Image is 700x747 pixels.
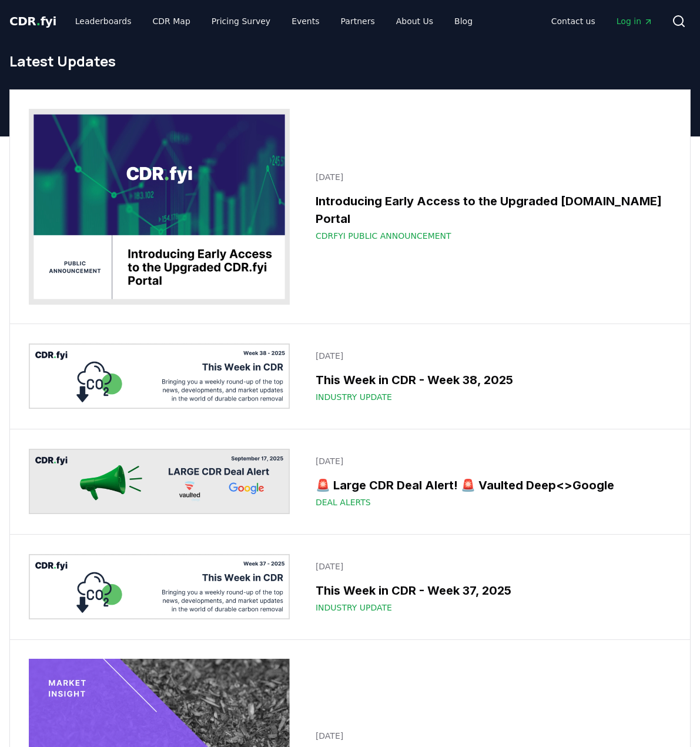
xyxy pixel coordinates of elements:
[316,192,664,228] h3: Introducing Early Access to the Upgraded [DOMAIN_NAME] Portal
[316,582,664,599] h3: This Week in CDR - Week 37, 2025
[316,730,664,742] p: [DATE]
[316,496,371,508] span: Deal Alerts
[607,11,662,32] a: Log in
[316,171,664,183] p: [DATE]
[66,11,482,32] nav: Main
[309,553,671,621] a: [DATE]This Week in CDR - Week 37, 2025Industry Update
[316,561,664,572] p: [DATE]
[542,11,662,32] nav: Main
[331,11,384,32] a: Partners
[66,11,141,32] a: Leaderboards
[316,476,664,494] h3: 🚨 Large CDR Deal Alert! 🚨 Vaulted Deep<>Google
[29,344,290,409] img: This Week in CDR - Week 38, 2025 blog post image
[617,15,653,27] span: Log in
[542,11,605,32] a: Contact us
[316,602,392,613] span: Industry Update
[316,391,392,403] span: Industry Update
[202,11,280,32] a: Pricing Survey
[316,455,664,467] p: [DATE]
[9,14,56,28] span: CDR fyi
[309,164,671,249] a: [DATE]Introducing Early Access to the Upgraded [DOMAIN_NAME] PortalCDRfyi Public Announcement
[9,52,691,71] h1: Latest Updates
[309,343,671,410] a: [DATE]This Week in CDR - Week 38, 2025Industry Update
[316,350,664,362] p: [DATE]
[309,448,671,515] a: [DATE]🚨 Large CDR Deal Alert! 🚨 Vaulted Deep<>GoogleDeal Alerts
[29,109,290,305] img: Introducing Early Access to the Upgraded CDR.fyi Portal blog post image
[9,13,56,29] a: CDR.fyi
[282,11,329,32] a: Events
[143,11,200,32] a: CDR Map
[29,449,290,514] img: 🚨 Large CDR Deal Alert! 🚨 Vaulted Deep<>Google blog post image
[316,371,664,389] h3: This Week in CDR - Week 38, 2025
[445,11,482,32] a: Blog
[316,230,451,242] span: CDRfyi Public Announcement
[387,11,443,32] a: About Us
[36,14,41,28] span: .
[29,554,290,619] img: This Week in CDR - Week 37, 2025 blog post image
